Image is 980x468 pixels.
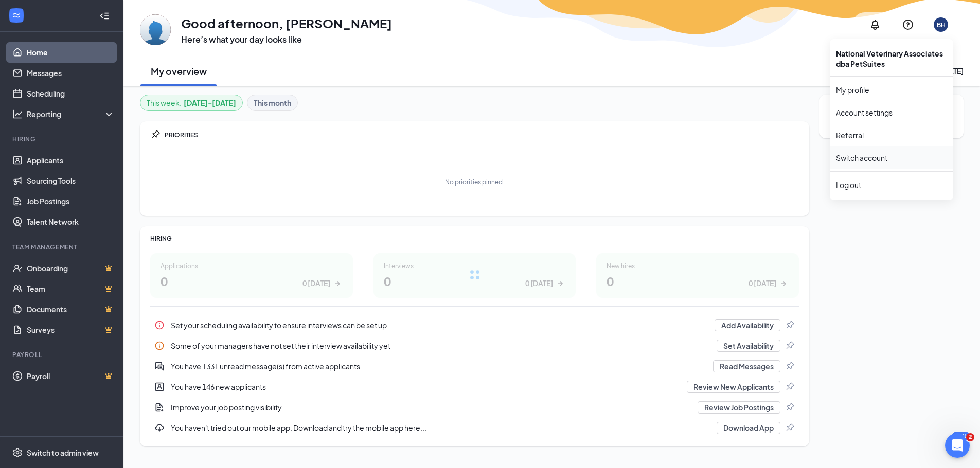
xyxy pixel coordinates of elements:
[154,423,165,433] svg: Download
[140,14,171,45] img: Brittany Hickman
[150,129,161,140] svg: Pin
[836,153,887,162] a: Switch account
[171,341,710,351] div: Some of your managers have not set their interview availability yet
[836,180,947,190] div: Log out
[715,319,780,331] button: Add Availability
[937,21,946,29] div: BH
[154,341,165,351] svg: Info
[150,335,799,356] a: InfoSome of your managers have not set their interview availability yetSet AvailabilityPin
[154,382,165,392] svg: UserEntity
[150,335,799,356] div: Some of your managers have not set their interview availability yet
[150,315,799,335] a: InfoSet your scheduling availability to ensure interviews can be set upAdd AvailabilityPin
[147,97,236,108] div: This week :
[12,242,113,251] div: Team Management
[785,382,795,392] svg: Pin
[27,83,115,104] a: Scheduling
[12,447,23,458] svg: Settings
[785,361,795,371] svg: Pin
[150,377,799,397] div: You have 146 new applicants
[27,278,115,299] a: TeamCrown
[12,135,113,143] div: Hiring
[154,320,165,330] svg: Info
[836,107,947,118] a: Account settings
[698,401,780,414] button: Review Job Postings
[27,258,115,278] a: OnboardingCrown
[952,432,970,440] div: 1501
[785,320,795,330] svg: Pin
[150,234,799,243] div: HIRING
[27,109,115,119] div: Reporting
[902,18,914,31] svg: QuestionInfo
[27,320,115,340] a: SurveysCrown
[184,97,236,108] b: [DATE] - [DATE]
[717,422,780,434] button: Download App
[150,356,799,377] div: You have 1331 unread message(s) from active applicants
[171,423,710,433] div: You haven't tried out our mobile app. Download and try the mobile app here...
[181,14,392,32] h1: Good afternoon, [PERSON_NAME]
[836,85,947,95] a: My profile
[27,299,115,320] a: DocumentsCrown
[150,315,799,335] div: Set your scheduling availability to ensure interviews can be set up
[151,65,207,78] h2: My overview
[171,402,691,413] div: Improve your job posting visibility
[150,397,799,418] a: DocumentAddImprove your job posting visibilityReview Job PostingsPin
[150,418,799,438] a: DownloadYou haven't tried out our mobile app. Download and try the mobile app here...Download AppPin
[12,109,23,119] svg: Analysis
[27,191,115,212] a: Job Postings
[171,361,707,371] div: You have 1331 unread message(s) from active applicants
[945,433,970,458] iframe: Intercom live chat
[181,34,392,45] h3: Here’s what your day looks like
[171,382,681,392] div: You have 146 new applicants
[171,320,708,330] div: Set your scheduling availability to ensure interviews can be set up
[713,360,780,372] button: Read Messages
[836,130,947,140] a: Referral
[150,356,799,377] a: DoubleChatActiveYou have 1331 unread message(s) from active applicantsRead MessagesPin
[27,366,115,386] a: PayrollCrown
[445,178,504,186] div: No priorities pinned.
[966,433,974,441] span: 2
[869,18,881,31] svg: Notifications
[99,11,110,21] svg: Collapse
[150,418,799,438] div: You haven't tried out our mobile app. Download and try the mobile app here...
[27,150,115,171] a: Applicants
[12,350,113,359] div: Payroll
[150,397,799,418] div: Improve your job posting visibility
[687,381,780,393] button: Review New Applicants
[27,171,115,191] a: Sourcing Tools
[11,10,22,21] svg: WorkstreamLogo
[785,341,795,351] svg: Pin
[165,130,799,139] div: PRIORITIES
[254,97,291,108] b: This month
[154,361,165,371] svg: DoubleChatActive
[785,423,795,433] svg: Pin
[717,340,780,352] button: Set Availability
[27,447,99,458] div: Switch to admin view
[27,63,115,83] a: Messages
[154,402,165,413] svg: DocumentAdd
[150,377,799,397] a: UserEntityYou have 146 new applicantsReview New ApplicantsPin
[27,212,115,232] a: Talent Network
[830,43,953,74] div: National Veterinary Associates dba PetSuites
[27,42,115,63] a: Home
[785,402,795,413] svg: Pin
